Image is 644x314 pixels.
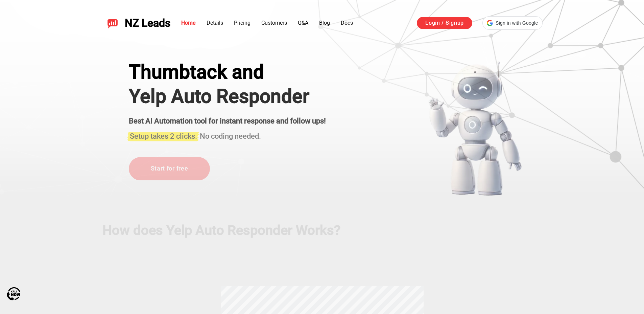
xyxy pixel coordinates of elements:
[129,85,326,107] h1: Yelp Auto Responder
[129,117,326,125] strong: Best AI Automation tool for instant response and follow ups!
[234,20,251,26] a: Pricing
[129,61,326,83] div: Thumbtack and
[319,20,330,26] a: Blog
[129,128,326,141] h3: No coding needed.
[102,223,542,238] h2: How does Yelp Auto Responder Works?
[125,17,170,29] span: NZ Leads
[181,20,196,26] a: Home
[298,20,308,26] a: Q&A
[130,132,197,140] span: Setup takes 2 clicks.
[129,157,210,180] a: Start for free
[417,17,472,29] a: Login / Signup
[341,20,353,26] a: Docs
[496,20,538,27] span: Sign in with Google
[107,18,118,28] img: NZ Leads logo
[428,61,522,196] img: yelp bot
[207,20,223,26] a: Details
[7,287,20,300] img: Call Now
[261,20,287,26] a: Customers
[482,16,542,30] div: Sign in with Google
